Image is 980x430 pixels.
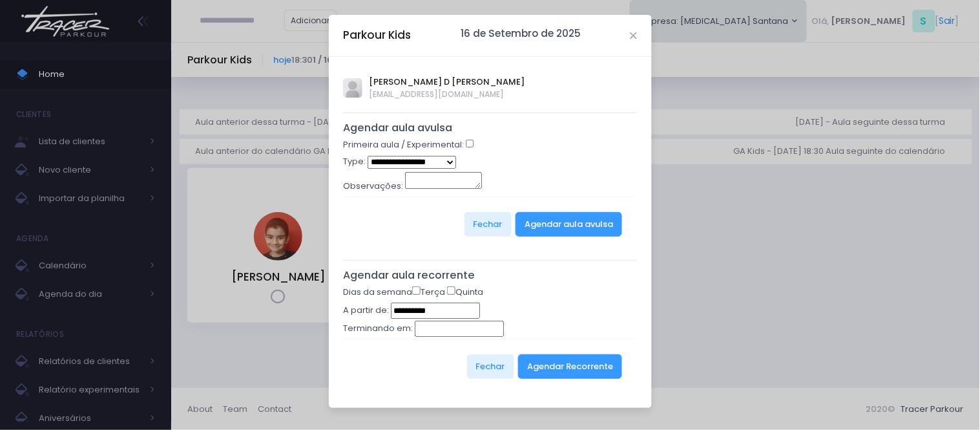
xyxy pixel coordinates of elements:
label: Type: [343,155,366,168]
input: Quinta [447,286,455,295]
label: A partir de: [343,304,389,317]
label: Quinta [447,286,483,299]
h5: Parkour Kids [343,27,411,43]
span: [EMAIL_ADDRESS][DOMAIN_NAME] [369,89,525,100]
h5: Agendar aula recorrente [343,269,637,282]
button: Fechar [467,354,514,379]
button: Agendar Recorrente [518,354,622,379]
h6: 16 de Setembro de 2025 [461,28,581,39]
button: Fechar [464,212,512,237]
button: Agendar aula avulsa [516,212,622,237]
label: Observações: [343,180,403,193]
label: Primeira aula / Experimental: [343,138,464,151]
span: [PERSON_NAME] D [PERSON_NAME] [369,76,525,89]
button: Close [631,32,637,39]
h5: Agendar aula avulsa [343,122,637,134]
form: Dias da semana [343,286,637,394]
input: Terça [412,286,421,295]
label: Terminando em: [343,322,413,335]
label: Terça [412,286,445,299]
